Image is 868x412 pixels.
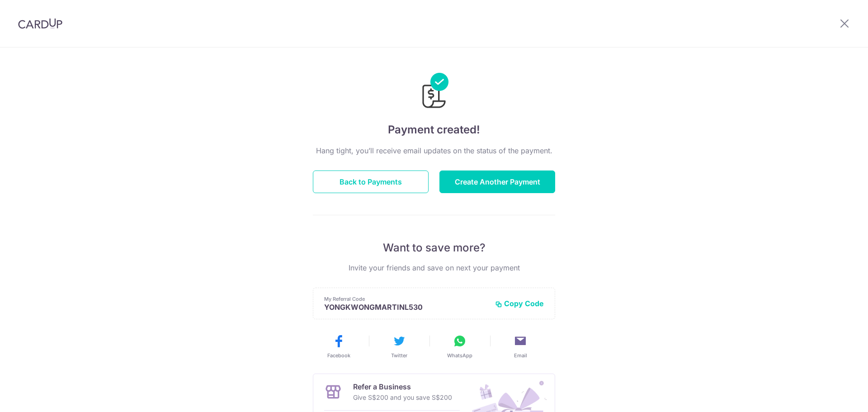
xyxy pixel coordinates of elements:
[313,122,555,138] h4: Payment created!
[18,18,62,29] img: CardUp
[313,170,429,193] button: Back to Payments
[312,334,365,359] button: Facebook
[373,334,426,359] button: Twitter
[324,303,488,312] p: YONGKWONGMARTINL530
[495,299,544,308] button: Copy Code
[447,352,472,359] span: WhatsApp
[494,334,547,359] button: Email
[420,73,448,111] img: Payments
[514,352,527,359] span: Email
[324,295,488,303] p: My Referral Code
[439,170,555,193] button: Create Another Payment
[313,262,555,273] p: Invite your friends and save on next your payment
[391,352,407,359] span: Twitter
[313,145,555,156] p: Hang tight, you’ll receive email updates on the status of the payment.
[327,352,350,359] span: Facebook
[353,392,452,403] p: Give S$200 and you save S$200
[313,241,555,255] p: Want to save more?
[433,334,486,359] button: WhatsApp
[353,381,452,392] p: Refer a Business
